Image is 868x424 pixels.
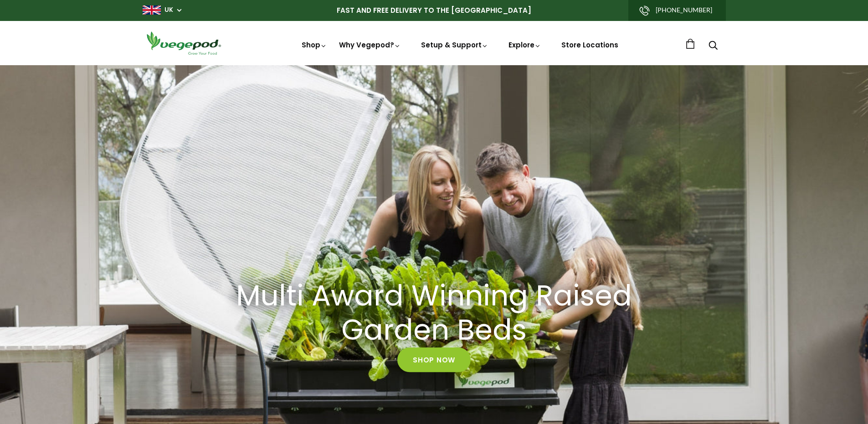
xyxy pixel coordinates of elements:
a: Multi Award Winning Raised Garden Beds [218,279,651,348]
a: Why Vegepod? [339,40,401,50]
img: gb_large.png [143,5,161,15]
a: Shop [302,40,327,50]
a: Setup & Support [421,40,488,50]
a: Search [709,41,718,51]
a: Store Locations [561,40,618,50]
a: Explore [508,40,541,50]
a: Shop Now [397,347,471,372]
img: Vegepod [143,30,225,56]
a: UK [164,5,173,15]
h2: Multi Award Winning Raised Garden Beds [229,279,639,348]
